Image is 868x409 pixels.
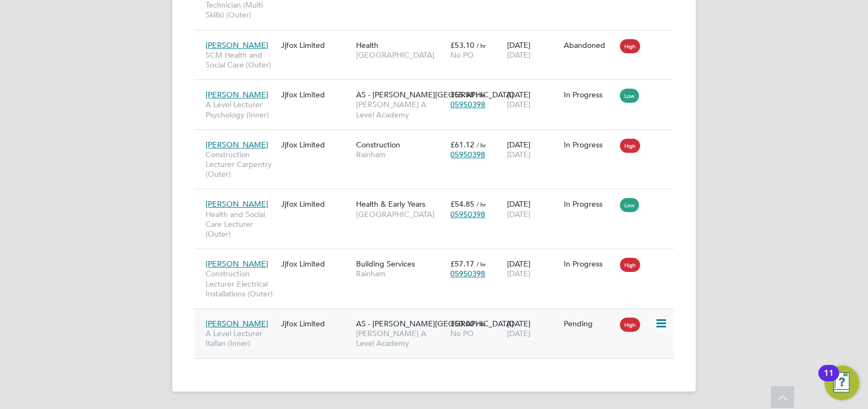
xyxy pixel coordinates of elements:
div: 11 [824,373,834,387]
span: [PERSON_NAME] [206,40,268,50]
span: Rainham [356,269,445,278]
span: [PERSON_NAME] A Level Academy [356,329,445,348]
a: [PERSON_NAME]SCM Health and Social Care (Outer)Jjfox LimitedHealth[GEOGRAPHIC_DATA]£53.10 / hrNo ... [203,34,674,44]
span: [PERSON_NAME] [206,319,268,329]
span: High [620,318,640,332]
div: [DATE] [504,35,561,65]
span: £54.85 [450,199,474,209]
div: [DATE] [504,84,561,115]
div: Jjfox Limited [278,253,353,274]
a: [PERSON_NAME]Construction Lecturer Electrical Installations (Outer)Jjfox LimitedBuilding Services... [203,253,674,262]
span: [DATE] [507,329,531,338]
div: Jjfox Limited [278,35,353,55]
a: [PERSON_NAME]A Level Lecturer Psychology (Inner)Jjfox LimitedAS - [PERSON_NAME][GEOGRAPHIC_DATA][... [203,84,674,93]
div: [DATE] [504,194,561,224]
span: / hr [477,141,486,149]
span: [PERSON_NAME] [206,259,268,269]
span: Low [620,89,639,103]
span: £55.98 [450,90,474,100]
div: Jjfox Limited [278,194,353,214]
span: [DATE] [507,150,531,159]
div: Pending [564,319,615,329]
span: Building Services [356,259,415,269]
div: [DATE] [504,253,561,284]
span: £61.12 [450,140,474,150]
span: Construction Lecturer Carpentry (Outer) [206,150,275,179]
span: Construction Lecturer Electrical Installations (Outer) [206,269,275,299]
div: [DATE] [504,313,561,344]
span: SCM Health and Social Care (Outer) [206,50,275,70]
span: [DATE] [507,209,531,219]
span: AS - [PERSON_NAME][GEOGRAPHIC_DATA] [356,319,514,329]
span: 05950398 [450,150,485,159]
span: £57.17 [450,259,474,269]
span: [PERSON_NAME] A Level Academy [356,100,445,119]
span: [PERSON_NAME] [206,199,268,209]
span: Health and Social Care Lecturer (Outer) [206,209,275,239]
span: AS - [PERSON_NAME][GEOGRAPHIC_DATA] [356,90,514,100]
div: In Progress [564,140,615,150]
span: A Level Lecturer Italian (Inner) [206,329,275,348]
div: In Progress [564,199,615,209]
div: In Progress [564,90,615,100]
div: Jjfox Limited [278,313,353,334]
span: £53.10 [450,40,474,50]
span: 05950398 [450,269,485,278]
a: [PERSON_NAME]A Level Lecturer Italian (Inner)Jjfox LimitedAS - [PERSON_NAME][GEOGRAPHIC_DATA][PER... [203,313,674,322]
span: Construction [356,140,400,150]
div: Jjfox Limited [278,84,353,105]
span: Health [356,40,378,50]
span: No PO [450,329,474,338]
span: [PERSON_NAME] [206,90,268,100]
a: [PERSON_NAME]Construction Lecturer Carpentry (Outer)Jjfox LimitedConstructionRainham£61.12 / hr05... [203,134,674,143]
span: [GEOGRAPHIC_DATA] [356,50,445,60]
span: / hr [477,200,486,208]
span: [GEOGRAPHIC_DATA] [356,209,445,219]
span: 05950398 [450,100,485,109]
span: [PERSON_NAME] [206,140,268,150]
span: High [620,39,640,53]
span: Low [620,198,639,212]
span: [DATE] [507,50,531,60]
a: [PERSON_NAME]Health and Social Care Lecturer (Outer)Jjfox LimitedHealth & Early Years[GEOGRAPHIC_... [203,193,674,202]
div: Abandoned [564,40,615,50]
span: Health & Early Years [356,199,425,209]
div: In Progress [564,259,615,269]
span: [DATE] [507,100,531,109]
span: No PO [450,50,474,60]
span: / hr [477,320,486,328]
div: [DATE] [504,134,561,165]
span: / hr [477,91,486,99]
span: High [620,258,640,272]
span: High [620,139,640,153]
div: Jjfox Limited [278,134,353,155]
span: / hr [477,41,486,49]
span: £50.00 [450,319,474,329]
button: Open Resource Center, 11 new notifications [824,365,859,400]
span: Rainham [356,150,445,159]
span: 05950398 [450,209,485,219]
span: A Level Lecturer Psychology (Inner) [206,100,275,119]
span: / hr [477,260,486,268]
span: [DATE] [507,269,531,278]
